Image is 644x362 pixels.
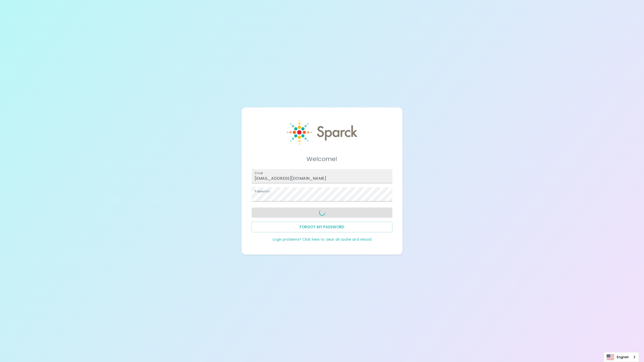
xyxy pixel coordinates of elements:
label: Password [255,189,269,193]
img: Sparck logo [287,120,357,145]
h5: Welcome! [252,155,392,163]
a: Login problems? Click here to clear all cache and reload [273,237,371,242]
a: English [604,352,639,362]
button: Forgot my password [252,222,392,232]
label: Email [255,171,263,175]
aside: Language selected: English [604,352,639,362]
div: Language [604,352,639,362]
